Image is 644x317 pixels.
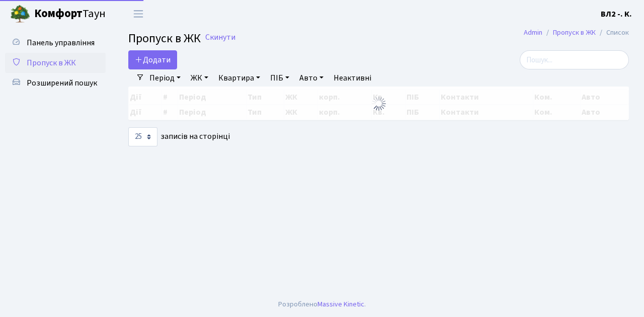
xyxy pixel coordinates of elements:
[5,53,106,73] a: Пропуск в ЖК
[553,27,596,38] a: Пропуск в ЖК
[128,127,157,146] select: записів на сторінці
[34,6,83,22] b: Комфорт
[5,73,106,93] a: Розширений пошук
[27,57,76,68] span: Пропуск в ЖК
[135,54,171,65] span: Додати
[145,69,185,87] a: Період
[205,33,235,42] a: Скинути
[520,50,629,69] input: Пошук...
[128,50,177,69] a: Додати
[266,69,293,87] a: ПІБ
[596,27,629,38] li: Список
[126,6,151,22] button: Переключити навігацію
[330,69,375,87] a: Неактивні
[524,27,542,38] a: Admin
[295,69,328,87] a: Авто
[278,299,366,310] div: Розроблено .
[371,96,387,112] img: Обробка...
[187,69,212,87] a: ЖК
[34,6,106,23] span: Таун
[317,299,364,309] a: Massive Kinetic
[27,77,97,89] span: Розширений пошук
[27,37,95,48] span: Панель управління
[10,4,30,24] img: logo.png
[128,127,230,146] label: записів на сторінці
[214,69,264,87] a: Квартира
[5,33,106,53] a: Панель управління
[509,22,644,43] nav: breadcrumb
[128,30,201,47] span: Пропуск в ЖК
[601,8,632,20] a: ВЛ2 -. К.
